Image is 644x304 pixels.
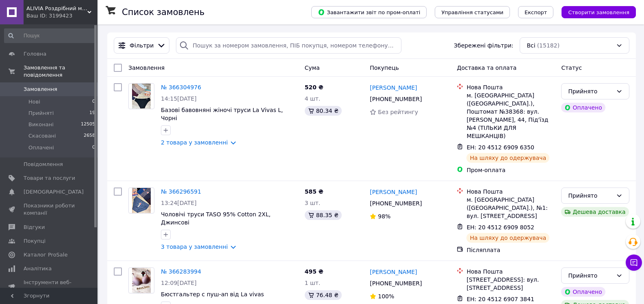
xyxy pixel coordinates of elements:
div: 80.34 ₴ [305,106,342,116]
span: 3 шт. [305,200,321,206]
div: Ваш ID: 3199423 [26,12,98,19]
span: Покупець [370,65,399,71]
span: Нові [28,98,40,106]
div: Дешева доставка [561,207,629,217]
span: Відгуки [24,224,45,231]
button: Створити замовлення [562,6,636,18]
span: 4 шт. [305,95,321,102]
span: Інструменти веб-майстра та SEO [24,279,75,293]
span: Фільтри [130,41,154,50]
a: № 366296591 [161,188,201,195]
img: Фото товару [132,84,151,109]
button: Управління статусами [435,6,510,18]
div: Оплачено [561,287,605,297]
span: Виконані [28,121,54,128]
span: 19 [89,110,95,117]
span: Замовлення [24,86,57,93]
a: [PERSON_NAME] [370,84,417,92]
span: 12505 [81,121,95,128]
div: Пром-оплата [466,166,555,174]
span: Всі [527,41,535,50]
span: (15182) [537,42,559,49]
span: Створити замовлення [568,9,629,15]
a: № 366283994 [161,268,201,275]
a: [PERSON_NAME] [370,268,417,276]
span: Каталог ProSale [24,251,67,259]
a: Фото товару [128,267,154,293]
a: 3 товара у замовленні [161,244,228,250]
input: Пошук [4,28,96,43]
a: Чоловічі труси TASO 95% Cotton 2XL, Джинсові [161,211,271,226]
span: Завантажити звіт по пром-оплаті [318,9,420,16]
a: Фото товару [128,188,154,213]
a: Базові бавовняні жіночі труси La Vivas L, Чорні [161,107,283,121]
div: Нова Пошта [466,267,555,276]
img: Фото товару [132,188,151,213]
span: [PHONE_NUMBER] [370,200,422,207]
span: 1 шт. [305,280,321,286]
span: 98% [378,213,390,220]
span: Показники роботи компанії [24,202,75,217]
span: Оплачені [28,144,54,151]
span: 520 ₴ [305,84,323,91]
div: Прийнято [568,271,613,280]
span: ALIVIA Роздрібний магазин [26,5,87,12]
span: Замовлення та повідомлення [24,64,98,79]
span: 13:24[DATE] [161,200,197,206]
span: Управління статусами [441,9,503,15]
span: Головна [24,50,46,58]
span: Покупці [24,237,46,245]
a: Створити замовлення [553,9,636,15]
div: 88.35 ₴ [305,210,342,220]
span: Cума [305,65,320,71]
span: 585 ₴ [305,188,323,195]
input: Пошук за номером замовлення, ПІБ покупця, номером телефону, Email, номером накладної [176,37,401,54]
span: Збережені фільтри: [454,41,513,50]
span: ЕН: 20 4512 6909 6350 [466,144,534,151]
div: Прийнято [568,191,613,200]
div: Оплачено [561,103,605,112]
button: Чат з покупцем [626,254,642,271]
a: [PERSON_NAME] [370,188,417,196]
a: № 366304976 [161,84,201,91]
div: Нова Пошта [466,83,555,91]
div: Прийнято [568,87,613,96]
span: 0 [92,144,95,151]
span: [DEMOGRAPHIC_DATA] [24,188,84,196]
div: м. [GEOGRAPHIC_DATA] ([GEOGRAPHIC_DATA].), Поштомат №38368: вул. [PERSON_NAME], 44, Під'їзд №4 (Т... [466,91,555,140]
span: Без рейтингу [378,109,418,115]
span: [PHONE_NUMBER] [370,280,422,287]
div: 76.48 ₴ [305,290,342,300]
span: 14:15[DATE] [161,95,197,102]
span: ЕН: 20 4512 6907 3841 [466,296,534,302]
span: [PHONE_NUMBER] [370,96,422,102]
div: [STREET_ADDRESS]: вул. [STREET_ADDRESS] [466,276,555,292]
span: Повідомлення [24,161,63,168]
span: 0 [92,98,95,106]
span: Скасовані [28,132,56,140]
span: 2658 [84,132,95,140]
span: Прийняті [28,110,54,117]
span: Замовлення [128,65,165,71]
button: Завантажити звіт по пром-оплаті [311,6,427,18]
div: Післяплата [466,246,555,254]
div: На шляху до одержувача [466,233,549,243]
span: 12:09[DATE] [161,280,197,286]
button: Експорт [518,6,554,18]
a: 2 товара у замовленні [161,139,228,146]
a: Бюстгальтер с пуш-ап від La vivas [161,291,264,298]
span: Експорт [525,9,547,15]
div: На шляху до одержувача [466,153,549,163]
span: Доставка та оплата [457,65,516,71]
span: 100% [378,293,394,300]
span: Товари та послуги [24,175,75,182]
div: Нова Пошта [466,188,555,196]
span: 495 ₴ [305,268,323,275]
img: Фото товару [132,268,151,293]
span: ЕН: 20 4512 6909 8052 [466,224,534,231]
span: Аналітика [24,265,52,272]
span: Статус [561,65,582,71]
